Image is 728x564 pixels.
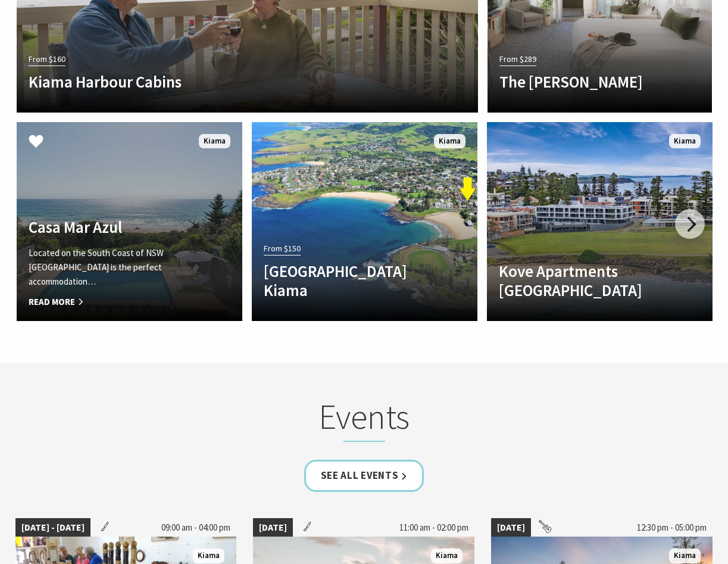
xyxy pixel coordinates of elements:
span: From $150 [264,242,301,255]
h4: [GEOGRAPHIC_DATA] Kiama [264,261,432,300]
span: 11:00 am - 02:00 pm [393,518,474,537]
h4: Kove Apartments [GEOGRAPHIC_DATA] [499,261,667,300]
span: Kiama [193,549,224,563]
span: Kiama [669,549,701,563]
button: Click to Favourite Casa Mar Azul [17,122,55,163]
h2: Events [131,396,598,443]
span: Kiama [669,134,701,149]
a: See all Events [304,460,424,491]
p: Located on the South Coast of NSW [GEOGRAPHIC_DATA] is the perfect accommodation… [29,246,196,289]
span: Kiama [431,549,463,563]
span: Kiama [199,134,230,149]
span: 09:00 am - 04:00 pm [155,518,236,537]
span: [DATE] - [DATE] [15,518,90,537]
span: From $289 [499,52,536,66]
span: Kiama [434,134,465,149]
a: Another Image Used Kove Apartments [GEOGRAPHIC_DATA] Kiama [487,122,713,321]
a: Another Image Used Casa Mar Azul Located on the South Coast of NSW [GEOGRAPHIC_DATA] is the perfe... [17,122,242,321]
span: Read More [29,295,196,309]
span: 12:30 pm - 05:00 pm [631,518,713,537]
h4: Casa Mar Azul [29,217,196,236]
a: From $150 [GEOGRAPHIC_DATA] Kiama Kiama [252,122,477,321]
span: From $160 [29,52,65,66]
span: [DATE] [253,518,293,537]
span: [DATE] [491,518,531,537]
h4: The [PERSON_NAME] [499,72,666,91]
h4: Kiama Harbour Cabins [29,72,397,91]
